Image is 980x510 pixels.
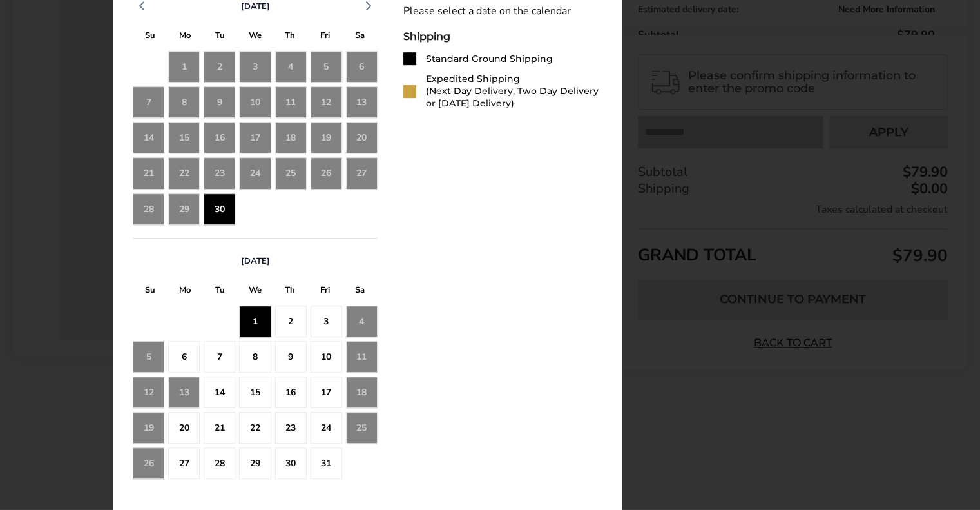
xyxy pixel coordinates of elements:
[238,282,273,302] div: W
[426,53,553,65] div: Standard Ground Shipping
[343,282,378,302] div: S
[307,282,342,302] div: F
[403,30,602,43] div: Shipping
[307,27,342,47] div: F
[133,27,168,47] div: S
[273,282,307,302] div: T
[241,255,270,267] span: [DATE]
[168,282,202,302] div: M
[403,5,602,17] div: Please select a date on the calendar
[236,1,275,12] button: [DATE]
[273,27,307,47] div: T
[426,73,602,110] div: Expedited Shipping (Next Day Delivery, Two Day Delivery or [DATE] Delivery)
[168,27,202,47] div: M
[241,1,270,12] span: [DATE]
[133,282,168,302] div: S
[236,255,275,267] button: [DATE]
[343,27,378,47] div: S
[203,282,238,302] div: T
[238,27,273,47] div: W
[203,27,238,47] div: T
